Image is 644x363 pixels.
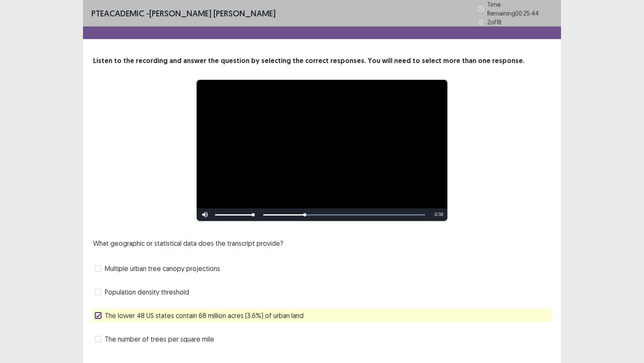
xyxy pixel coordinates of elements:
[215,214,253,216] div: Volume Level
[105,310,304,321] span: The lower 48 US states contain 68 million acres (3.6%) of urban land
[434,212,435,217] span: -
[487,18,501,26] p: 2 of 18
[197,208,213,221] button: Mute
[435,212,443,217] span: 0:38
[105,263,220,274] span: Multiple urban tree canopy projections
[105,287,189,297] span: Population density threshold
[197,80,447,221] div: Video Player
[91,8,144,18] span: PTE academic
[105,334,214,344] span: The number of trees per square mile
[93,238,283,248] p: What geographic or statistical data does the transcript provide?
[91,7,275,20] p: - [PERSON_NAME] [PERSON_NAME]
[93,56,551,66] p: Listen to the recording and answer the question by selecting the correct responses. You will need...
